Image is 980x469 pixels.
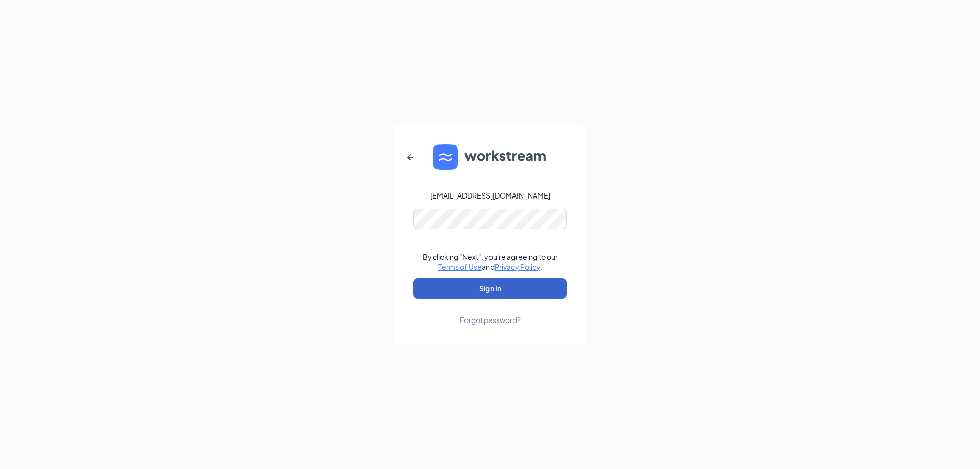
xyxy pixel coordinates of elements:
[460,299,521,325] a: Forgot password?
[438,262,482,271] a: Terms of Use
[430,190,550,201] div: [EMAIL_ADDRESS][DOMAIN_NAME]
[495,262,540,271] a: Privacy Policy
[413,278,567,299] button: Sign In
[433,144,547,170] img: WS logo and Workstream text
[423,252,558,272] div: By clicking "Next", you're agreeing to our and .
[460,315,521,325] div: Forgot password?
[398,145,423,169] button: ArrowLeftNew
[404,151,416,163] svg: ArrowLeftNew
